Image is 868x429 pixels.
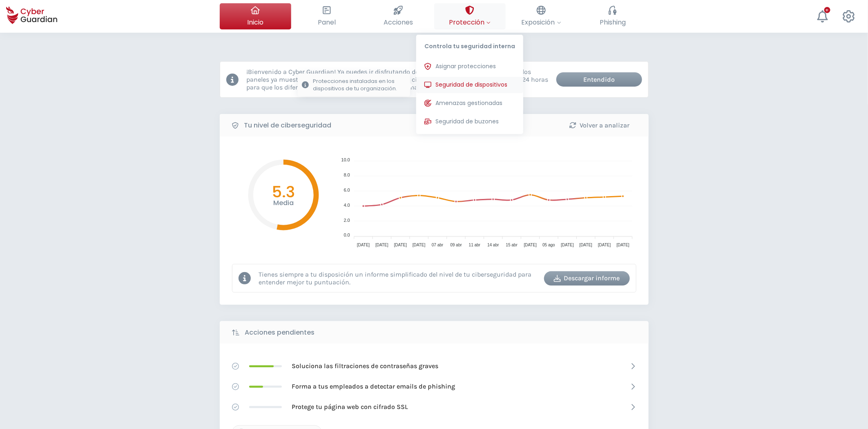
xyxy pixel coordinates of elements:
b: Tu nivel de ciberseguridad [244,121,332,130]
tspan: 05 ago [542,243,555,247]
p: ¡Bienvenido a Cyber Guardian! Ya puedes ir disfrutando de la plataforma. Aunque muchos de los pan... [247,68,550,91]
div: Volver a analizar [563,121,636,130]
span: Protección [449,17,491,27]
tspan: [DATE] [394,243,407,247]
button: Volver a analizar [557,118,643,132]
tspan: 14 abr [487,243,499,247]
tspan: 2.0 [344,218,350,223]
tspan: 15 abr [506,243,518,247]
button: Acciones [363,3,434,29]
tspan: [DATE] [561,243,574,247]
tspan: 8.0 [344,172,350,177]
div: Descargar informe [550,273,624,283]
tspan: 09 abr [450,243,462,247]
div: + [824,7,830,13]
span: Inicio [247,17,263,27]
button: ProtecciónControla tu seguridad internaAsignar proteccionesSeguridad de dispositivosProtecciones ... [434,3,506,29]
button: Asignar protecciones [416,58,523,75]
button: Panel [291,3,363,29]
p: Soluciona las filtraciones de contraseñas graves [292,362,439,371]
span: Exposición [522,17,561,27]
tspan: 4.0 [344,203,350,208]
tspan: [DATE] [616,243,629,247]
p: Tienes siempre a tu disposición un informe simplificado del nivel de tu ciberseguridad para enten... [259,270,538,286]
tspan: 10.0 [341,158,350,163]
button: Exposición [506,3,577,29]
tspan: 0.0 [344,233,350,238]
b: Acciones pendientes [245,328,315,337]
tspan: [DATE] [375,243,388,247]
p: Protecciones instaladas en los dispositivos de tu organización. [313,78,406,92]
span: Seguridad de dispositivos [435,80,507,89]
button: Phishing [577,3,649,29]
button: Entendido [556,72,642,87]
span: Acciones [384,17,413,27]
span: Seguridad de buzones [435,117,499,126]
button: Seguridad de dispositivosProtecciones instaladas en los dispositivos de tu organización. [416,77,523,93]
tspan: [DATE] [598,243,611,247]
span: Asignar protecciones [435,62,496,71]
tspan: [DATE] [524,243,537,247]
button: Descargar informe [544,271,630,286]
tspan: 11 abr [469,243,480,247]
tspan: 07 abr [432,243,444,247]
div: Entendido [562,75,636,85]
button: Amenazas gestionadas [416,95,523,112]
tspan: 6.0 [344,188,350,192]
p: Protege tu página web con cifrado SSL [292,402,408,411]
tspan: [DATE] [413,243,426,247]
span: Panel [318,17,336,27]
tspan: [DATE] [579,243,592,247]
p: Forma a tus empleados a detectar emails de phishing [292,382,455,391]
button: Inicio [220,3,291,29]
p: Controla tu seguridad interna [416,35,523,54]
button: Seguridad de buzones [416,114,523,130]
tspan: [DATE] [357,243,370,247]
span: Phishing [600,17,626,27]
span: Amenazas gestionadas [435,99,502,107]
